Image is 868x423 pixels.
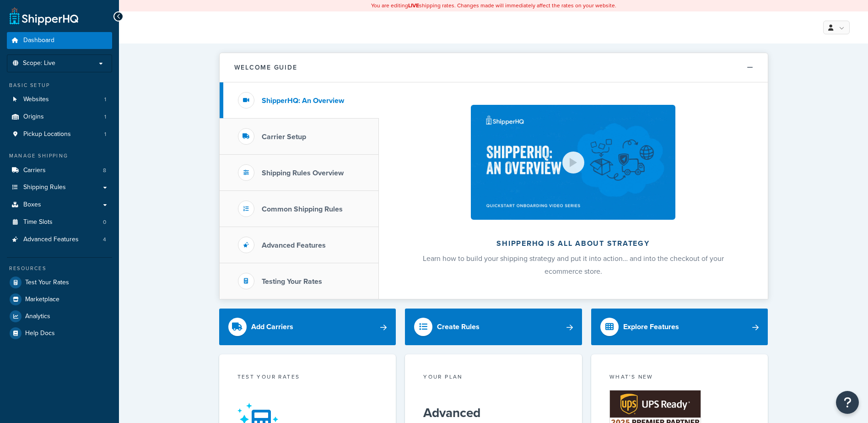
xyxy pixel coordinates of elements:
a: Time Slots0 [7,214,112,231]
a: Origins1 [7,108,112,125]
button: Welcome Guide [220,53,768,82]
li: Carriers [7,162,112,179]
span: Shipping Rules [23,184,66,191]
span: Websites [23,96,49,103]
a: Carriers8 [7,162,112,179]
li: Origins [7,108,112,125]
b: LIVE [408,1,419,10]
span: Scope: Live [23,60,55,67]
a: Test Your Rates [7,274,112,291]
img: ShipperHQ is all about strategy [471,105,675,220]
span: 8 [103,167,106,174]
h3: Carrier Setup [262,133,306,141]
div: What's New [609,373,750,383]
a: Help Docs [7,325,112,342]
div: Basic Setup [7,81,112,89]
span: Test Your Rates [25,279,69,287]
a: Marketplace [7,291,112,308]
a: Add Carriers [219,309,396,345]
span: Help Docs [25,330,55,337]
h3: Advanced Features [262,241,326,249]
span: 1 [104,130,106,138]
div: Resources [7,265,112,272]
span: 0 [103,218,106,226]
li: Websites [7,91,112,108]
li: Advanced Features [7,231,112,248]
span: Advanced Features [23,236,79,244]
span: 4 [103,236,106,244]
a: Analytics [7,308,112,325]
a: Boxes [7,196,112,213]
a: Advanced Features4 [7,231,112,248]
div: Your Plan [423,373,564,383]
div: Explore Features [623,320,679,333]
h2: ShipperHQ is all about strategy [403,239,744,248]
div: Test your rates [237,373,378,383]
a: Dashboard [7,32,112,49]
span: Marketplace [25,296,59,304]
button: Open Resource Center [836,391,859,414]
a: Create Rules [405,309,582,345]
span: 1 [104,113,106,121]
span: Carriers [23,167,46,174]
span: Analytics [25,313,50,320]
div: Create Rules [437,320,480,333]
span: Boxes [23,201,41,209]
h2: Welcome Guide [234,64,297,71]
span: Dashboard [23,37,54,44]
li: Time Slots [7,214,112,231]
h3: Shipping Rules Overview [262,169,344,177]
h3: Common Shipping Rules [262,205,343,213]
a: Shipping Rules [7,179,112,196]
span: 1 [104,96,106,103]
span: Learn how to build your shipping strategy and put it into action… and into the checkout of your e... [423,253,724,277]
h3: Testing Your Rates [262,277,322,286]
span: Time Slots [23,218,53,226]
li: Pickup Locations [7,126,112,143]
span: Origins [23,113,44,121]
a: Explore Features [591,309,768,345]
div: Manage Shipping [7,152,112,160]
h5: Advanced [423,406,564,420]
div: Add Carriers [251,320,293,333]
h3: ShipperHQ: An Overview [262,97,344,105]
span: Pickup Locations [23,130,71,138]
a: Pickup Locations1 [7,126,112,143]
a: Websites1 [7,91,112,108]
